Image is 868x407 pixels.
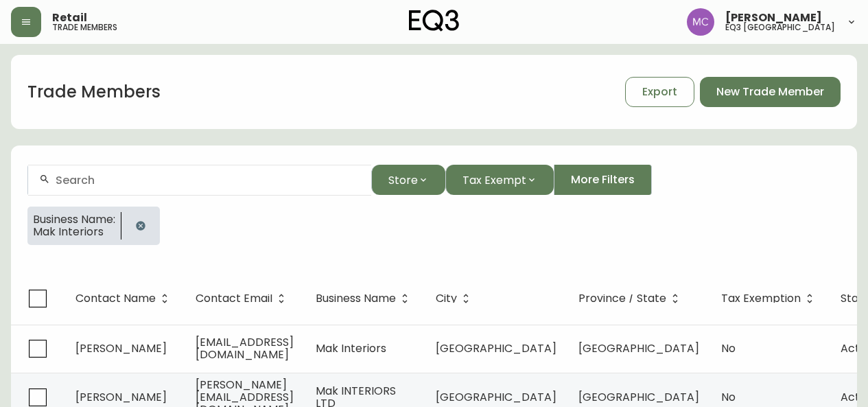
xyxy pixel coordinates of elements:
[75,389,167,405] span: [PERSON_NAME]
[725,12,822,23] span: [PERSON_NAME]
[75,292,174,305] span: Contact Name
[196,334,294,362] span: [EMAIL_ADDRESS][DOMAIN_NAME]
[56,174,360,187] input: Search
[721,292,819,305] span: Tax Exemption
[436,292,475,305] span: City
[462,172,526,189] span: Tax Exempt
[196,292,290,305] span: Contact Email
[725,23,835,32] h5: eq3 [GEOGRAPHIC_DATA]
[436,294,457,303] span: City
[388,172,418,189] span: Store
[578,389,699,405] span: [GEOGRAPHIC_DATA]
[316,294,396,303] span: Business Name
[554,165,652,195] button: More Filters
[316,292,414,305] span: Business Name
[445,165,554,195] button: Tax Exempt
[52,12,87,23] span: Retail
[196,294,272,303] span: Contact Email
[571,172,635,187] span: More Filters
[578,340,699,356] span: [GEOGRAPHIC_DATA]
[436,340,556,356] span: [GEOGRAPHIC_DATA]
[687,8,714,36] img: 6dbdb61c5655a9a555815750a11666cc
[716,84,824,100] span: New Trade Member
[316,340,386,356] span: Mak Interiors
[33,213,115,226] span: Business Name:
[52,23,117,32] h5: trade members
[721,294,801,303] span: Tax Exemption
[578,292,684,305] span: Province / State
[578,294,666,303] span: Province / State
[27,80,161,104] h1: Trade Members
[371,165,445,195] button: Store
[75,294,156,303] span: Contact Name
[75,340,167,356] span: [PERSON_NAME]
[33,226,115,238] span: Mak Interiors
[700,77,841,107] button: New Trade Member
[625,77,694,107] button: Export
[409,10,460,32] img: logo
[721,340,736,356] span: No
[436,389,556,405] span: [GEOGRAPHIC_DATA]
[721,389,736,405] span: No
[642,84,677,100] span: Export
